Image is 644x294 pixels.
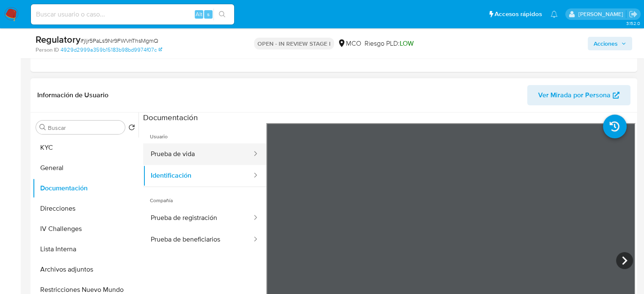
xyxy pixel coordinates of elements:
[365,39,414,48] span: Riesgo PLD:
[588,37,632,50] button: Acciones
[39,124,46,131] button: Buscar
[400,38,414,48] span: LOW
[36,46,59,54] b: Person ID
[578,10,626,18] p: ext_romamani@mercadolibre.com
[48,124,122,132] input: Buscar
[61,46,162,54] a: 4929d2999a359b15183b98bd9974f07c
[33,158,138,178] button: General
[31,9,234,20] input: Buscar usuario o caso...
[495,10,542,19] span: Accesos rápidos
[36,33,80,46] b: Regulatory
[527,85,630,105] button: Ver Mirada por Persona
[254,38,334,49] p: OPEN - IN REVIEW STAGE I
[207,10,210,18] span: s
[33,219,138,239] button: IV Challenges
[538,85,611,105] span: Ver Mirada por Persona
[128,124,135,133] button: Volver al orden por defecto
[629,10,638,19] a: Salir
[550,11,558,18] a: Notificaciones
[626,20,640,27] span: 3.152.0
[33,259,138,280] button: Archivos adjuntos
[33,178,138,198] button: Documentación
[80,36,158,45] span: # jljr5PaLs9Nr9FWVnThsMgmQ
[33,198,138,219] button: Direcciones
[594,37,618,50] span: Acciones
[37,91,108,99] h1: Información de Usuario
[337,39,361,48] div: MCO
[33,239,138,259] button: Lista Interna
[196,10,202,18] span: Alt
[33,137,138,158] button: KYC
[213,8,231,20] button: search-icon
